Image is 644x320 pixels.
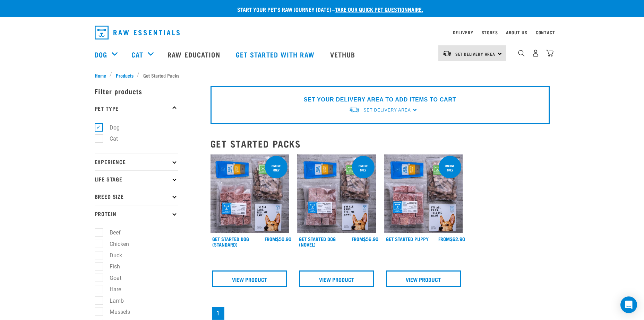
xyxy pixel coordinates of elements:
span: Products [116,72,134,79]
img: NSP Dog Novel Update [297,154,376,233]
div: online only [265,161,287,175]
label: Duck [98,251,125,260]
a: Get Started Puppy [386,238,429,240]
img: NSP Dog Standard Update [211,154,289,233]
img: home-icon@2x.png [546,50,553,57]
a: View Product [299,270,374,287]
p: Life Stage [95,170,178,188]
img: NPS Puppy Update [384,154,463,233]
label: Mussels [98,308,133,316]
a: Cat [131,49,143,60]
a: Get Started Dog (Standard) [212,238,249,246]
a: Contact [536,31,555,34]
a: Stores [482,31,498,34]
nav: breadcrumbs [95,72,550,79]
span: FROM [438,238,450,240]
label: Beef [98,228,123,237]
a: Delivery [453,31,473,34]
span: Set Delivery Area [363,108,411,113]
a: Raw Education [161,41,229,68]
label: Dog [98,123,122,132]
img: Raw Essentials Logo [95,26,180,39]
label: Fish [98,262,123,271]
span: Home [95,72,106,79]
label: Lamb [98,296,127,305]
img: home-icon-1@2x.png [518,50,525,56]
a: Get started with Raw [229,41,323,68]
a: Home [95,72,110,79]
p: SET YOUR DELIVERY AREA TO ADD ITEMS TO CART [304,96,456,104]
a: View Product [386,270,461,287]
div: Open Intercom Messenger [620,296,637,313]
div: $62.90 [438,236,465,242]
p: Experience [95,153,178,170]
p: Pet Type [95,100,178,117]
a: About Us [506,31,527,34]
img: user.png [532,50,539,57]
a: Vethub [323,41,364,68]
nav: dropdown navigation [89,23,555,42]
a: Get Started Dog (Novel) [299,238,336,246]
p: Breed Size [95,188,178,205]
span: FROM [352,238,363,240]
span: Set Delivery Area [455,53,496,55]
span: FROM [265,238,276,240]
p: Protein [95,205,178,222]
a: Products [112,72,137,79]
div: online only [439,161,461,175]
a: take our quick pet questionnaire. [335,8,423,11]
a: Page 1 [212,307,224,320]
div: online only [352,161,375,175]
label: Chicken [98,240,132,248]
p: Filter products [95,82,178,100]
label: Cat [98,134,121,143]
div: $56.90 [352,236,378,242]
a: View Product [212,270,287,287]
img: van-moving.png [349,106,360,113]
h2: Get Started Packs [211,138,550,149]
img: van-moving.png [443,50,452,56]
div: $50.90 [265,236,291,242]
label: Hare [98,285,124,294]
label: Goat [98,274,124,282]
a: Dog [95,49,107,60]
